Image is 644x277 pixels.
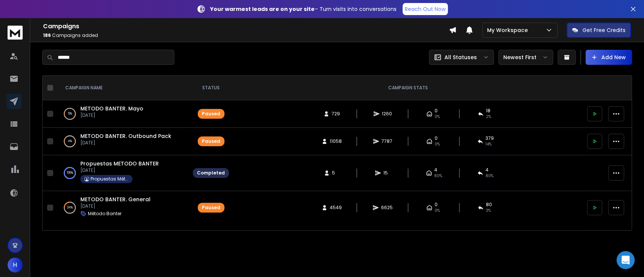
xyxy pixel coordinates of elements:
p: 24 % [67,204,73,211]
div: Completed [197,170,225,176]
span: 4 [486,167,489,173]
th: CAMPAIGN NAME [56,76,188,100]
span: 14 % [486,141,492,147]
div: Paused [202,111,220,117]
img: logo [8,26,23,40]
span: 80 [486,202,492,208]
p: [DATE] [80,203,151,209]
h1: Campaigns [43,22,449,31]
a: Reach Out Now [403,3,448,15]
p: [DATE] [80,167,159,173]
p: Propuestas Método Banter [91,176,128,182]
td: 4%METODO BANTER. Outbound Pack[DATE] [56,128,188,155]
div: Open Intercom Messenger [616,251,635,269]
span: 18 [486,108,490,114]
span: 80 % [486,173,493,179]
a: METODO BANTER. Mayo [80,105,143,112]
p: – Turn visits into conversations [210,5,397,13]
a: METODO BANTER. Outbound Pack [80,132,171,140]
span: 4549 [330,205,342,211]
td: 100%Propuestas METODO BANTER[DATE]Propuestas Método Banter [56,155,188,191]
p: 100 % [67,169,73,177]
p: [DATE] [80,140,171,146]
button: Newest First [498,50,553,65]
span: 186 [43,32,51,38]
td: 24%METODO BANTER. General[DATE]Método Banter [56,191,188,225]
button: H [8,257,23,272]
span: 11058 [330,138,342,144]
span: 6625 [381,205,393,211]
span: 1260 [382,111,392,117]
span: 729 [332,111,340,117]
p: [DATE] [80,112,143,118]
span: 0 [435,108,438,114]
span: 3 % [486,208,491,214]
span: 2 % [486,114,491,120]
button: Get Free Credits [567,23,631,38]
a: METODO BANTER. General [80,196,151,203]
th: STATUS [188,76,234,100]
td: 5%METODO BANTER. Mayo[DATE] [56,100,188,128]
p: Campaigns added [43,32,449,38]
p: Método Banter [88,211,121,217]
span: 0 [435,202,438,208]
span: 5 [332,170,340,176]
span: 0% [435,141,440,147]
span: 4 [434,167,437,173]
a: Propuestas METODO BANTER [80,160,159,167]
p: My Workspace [487,26,531,34]
p: Reach Out Now [405,5,446,13]
span: 0 [435,135,438,141]
p: 5 % [68,110,72,118]
p: Get Free Credits [583,26,626,34]
th: CAMPAIGN STATS [234,76,583,100]
span: 80 % [434,173,442,179]
button: Add New [586,50,632,65]
strong: Your warmest leads are on your site [210,5,315,13]
p: 4 % [68,138,72,145]
div: Paused [202,205,220,211]
p: All Statuses [444,54,477,61]
span: 379 [486,135,494,141]
span: 0% [435,208,440,214]
span: 7787 [381,138,392,144]
span: 0% [435,114,440,120]
span: 15 [383,170,391,176]
div: Paused [202,138,220,144]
